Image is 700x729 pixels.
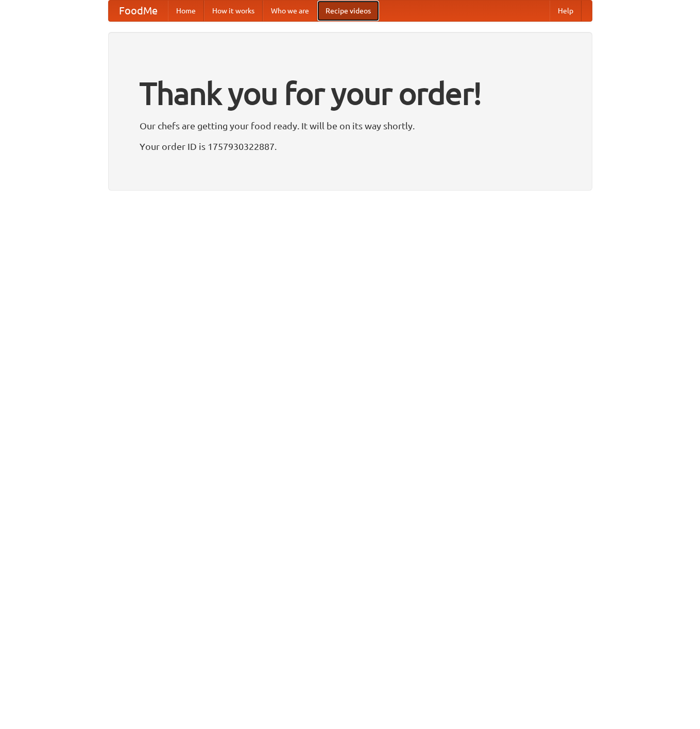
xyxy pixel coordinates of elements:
[168,1,204,21] a: Home
[140,69,561,118] h1: Thank you for your order!
[550,1,582,21] a: Help
[109,1,168,21] a: FoodMe
[204,1,263,21] a: How it works
[140,118,561,133] p: Our chefs are getting your food ready. It will be on its way shortly.
[263,1,317,21] a: Who we are
[140,139,561,154] p: Your order ID is 1757930322887.
[317,1,379,21] a: Recipe videos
